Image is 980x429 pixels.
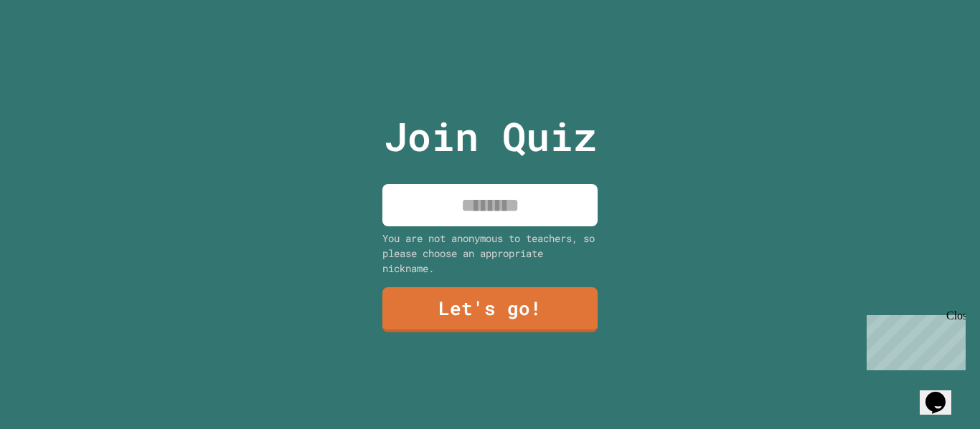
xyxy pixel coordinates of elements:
div: You are not anonymous to teachers, so please choose an appropriate nickname. [382,231,598,276]
a: Let's go! [382,287,598,332]
iframe: chat widget [861,309,966,370]
div: Chat with us now!Close [6,6,99,91]
p: Join Quiz [384,107,597,166]
iframe: chat widget [920,372,966,415]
